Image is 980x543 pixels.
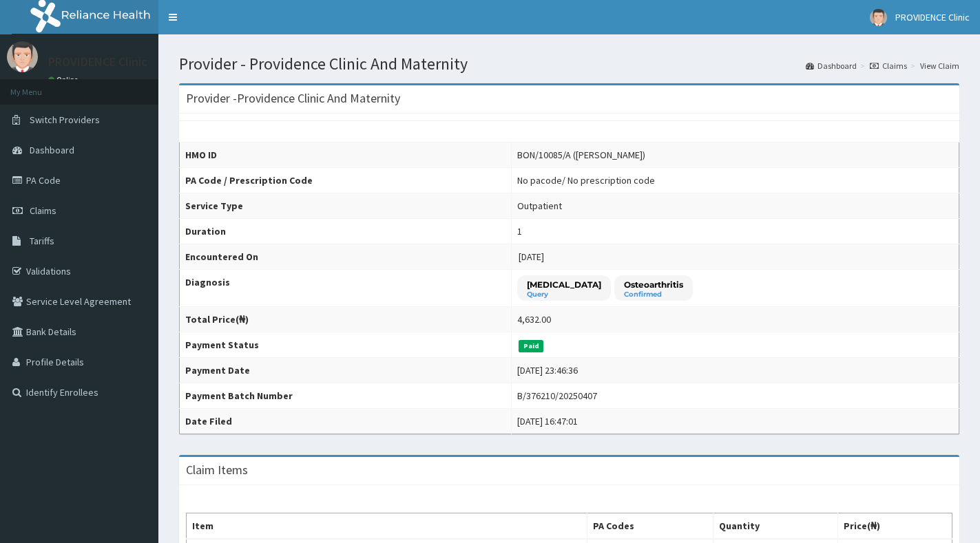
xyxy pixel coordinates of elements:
th: Payment Batch Number [180,383,512,409]
span: Paid [519,340,543,352]
span: Claims [30,204,56,217]
th: Duration [180,219,512,244]
a: Claims [870,60,907,72]
p: [MEDICAL_DATA] [527,279,601,290]
div: 4,632.00 [517,312,551,326]
div: [DATE] 23:46:36 [517,363,578,377]
span: Tariffs [30,235,54,247]
img: User Image [7,41,38,72]
th: PA Code / Prescription Code [180,168,512,193]
th: Date Filed [180,409,512,434]
a: View Claim [920,60,959,72]
small: Confirmed [624,291,683,298]
th: Quantity [713,513,838,540]
span: Dashboard [30,144,74,156]
th: PA Codes [587,513,713,540]
th: Payment Status [180,332,512,358]
div: No pacode / No prescription code [517,173,655,187]
th: Payment Date [180,358,512,383]
a: Online [48,75,81,85]
th: Item [187,513,587,540]
p: PROVIDENCE Clinic [48,56,147,68]
a: Dashboard [806,60,857,72]
th: Price(₦) [837,513,952,540]
div: 1 [517,224,522,238]
th: Service Type [180,193,512,219]
div: Outpatient [517,199,562,213]
th: Encountered On [180,244,512,270]
p: Osteoarthritis [624,279,683,290]
h1: Provider - Providence Clinic And Maternity [179,55,959,73]
h3: Claim Items [186,464,248,476]
th: Diagnosis [180,270,512,307]
img: User Image [870,9,887,26]
span: [DATE] [519,251,544,263]
div: B/376210/20250407 [517,389,597,403]
small: Query [527,291,601,298]
div: BON/10085/A ([PERSON_NAME]) [517,148,645,162]
span: PROVIDENCE Clinic [895,11,970,23]
h3: Provider - Providence Clinic And Maternity [186,92,400,105]
span: Switch Providers [30,114,100,126]
div: [DATE] 16:47:01 [517,414,578,428]
th: HMO ID [180,142,512,168]
th: Total Price(₦) [180,307,512,332]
